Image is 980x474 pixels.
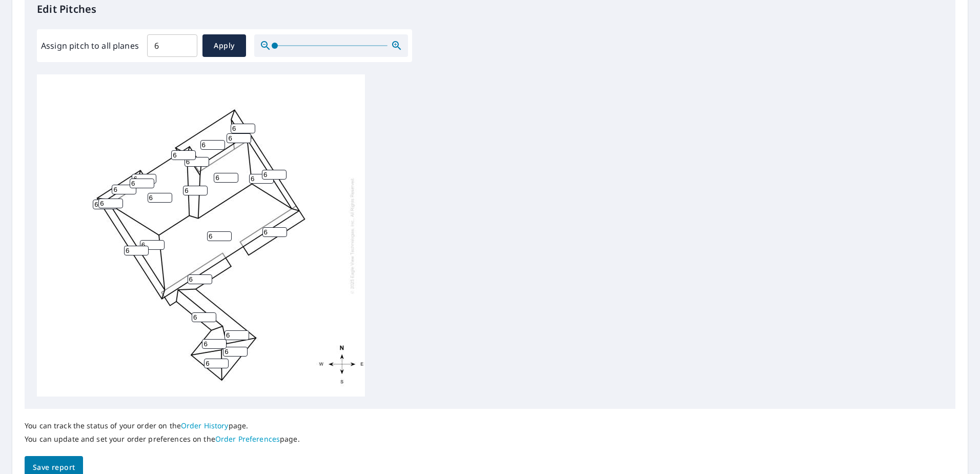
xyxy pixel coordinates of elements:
[211,39,238,52] span: Apply
[37,2,943,17] p: Edit Pitches
[41,39,139,52] label: Assign pitch to all planes
[33,461,75,474] span: Save report
[181,421,229,430] a: Order History
[147,31,197,60] input: 00.0
[215,434,280,444] a: Order Preferences
[25,434,300,444] p: You can update and set your order preferences on the page.
[202,34,246,57] button: Apply
[25,421,300,430] p: You can track the status of your order on the page.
